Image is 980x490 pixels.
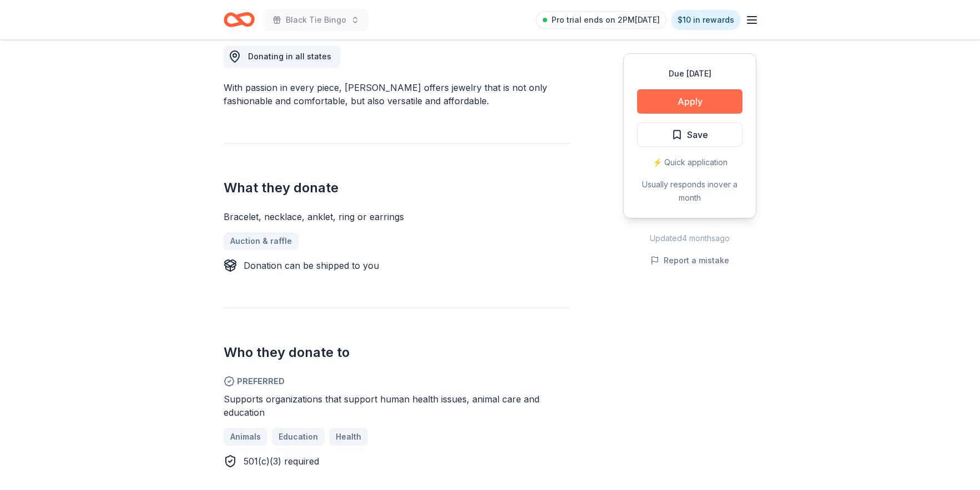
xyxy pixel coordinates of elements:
span: Animals [230,430,261,443]
div: ⚡️ Quick application [637,156,742,169]
button: Black Tie Bingo [264,9,368,31]
a: Education [272,428,325,446]
a: Pro trial ends on 2PM[DATE] [536,11,666,29]
a: Animals [224,428,267,446]
button: Save [637,122,742,147]
span: Supports organizations that support human health issues, animal care and education [224,394,539,418]
a: Home [224,7,255,33]
a: Health [329,428,368,446]
h2: What they donate [224,179,570,197]
div: Bracelet, necklace, anklet, ring or earrings [224,210,570,223]
div: With passion in every piece, [PERSON_NAME] offers jewelry that is not only fashionable and comfor... [224,81,570,108]
h2: Who they donate to [224,344,570,361]
span: Education [279,430,318,443]
a: $10 in rewards [671,10,741,30]
span: Black Tie Bingo [286,13,346,27]
div: Updated 4 months ago [623,232,756,245]
span: Donating in all states [248,52,331,61]
span: Save [687,127,708,142]
span: Health [336,430,361,443]
span: Pro trial ends on 2PM[DATE] [552,13,660,27]
span: 501(c)(3) required [244,456,319,467]
button: Apply [637,89,742,114]
div: Usually responds in over a month [637,178,742,205]
span: Preferred [224,375,570,388]
button: Report a mistake [650,254,729,267]
div: Due [DATE] [637,67,742,80]
div: Donation can be shipped to you [244,259,379,272]
a: Auction & raffle [224,232,299,250]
